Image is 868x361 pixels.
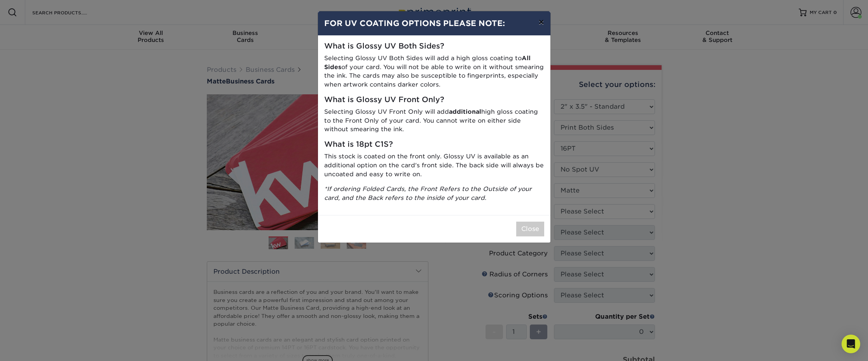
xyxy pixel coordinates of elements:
p: Selecting Glossy UV Both Sides will add a high gloss coating to of your card. You will not be abl... [324,54,544,89]
img: website_grey.svg [12,20,19,26]
div: Open Intercom Messenger [842,335,860,353]
h5: What is Glossy UV Both Sides? [324,42,544,51]
img: tab_keywords_by_traffic_grey.svg [77,45,84,51]
img: tab_domain_overview_orange.svg [21,45,27,51]
strong: All Sides [324,54,531,71]
div: Domain Overview [30,46,70,51]
button: Close [516,222,544,236]
div: v 4.0.25 [22,12,38,19]
div: Keywords by Traffic [86,46,131,51]
strong: additional [449,108,481,115]
button: × [532,11,550,33]
h5: What is 18pt C1S? [324,140,544,149]
div: Domain: [DOMAIN_NAME] [20,20,86,26]
img: logo_orange.svg [12,12,19,19]
h5: What is Glossy UV Front Only? [324,95,544,104]
i: *If ordering Folded Cards, the Front Refers to the Outside of your card, and the Back refers to t... [324,185,532,201]
p: This stock is coated on the front only. Glossy UV is available as an additional option on the car... [324,152,544,179]
h4: FOR UV COATING OPTIONS PLEASE NOTE: [324,17,544,29]
p: Selecting Glossy UV Front Only will add high gloss coating to the Front Only of your card. You ca... [324,108,544,134]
